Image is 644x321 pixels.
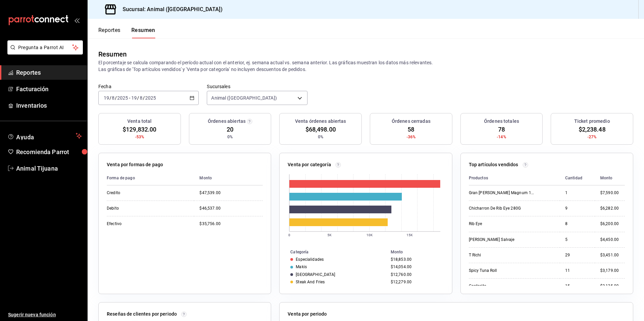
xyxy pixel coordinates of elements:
[560,171,595,185] th: Cantidad
[407,233,413,237] text: 15K
[98,27,155,38] div: navigation tabs
[199,206,263,211] div: $46,537.00
[107,221,174,227] div: Efectivo
[107,161,163,168] p: Venta por formas de pago
[137,95,139,101] span: /
[115,95,117,101] span: /
[296,257,324,262] div: Especialidades
[74,17,79,23] button: open_drawer_menu
[208,118,246,125] h3: Órdenes abiertas
[469,252,536,258] div: T Richi
[469,221,536,227] div: Rib Eye
[107,311,177,318] p: Reseñas de clientes por periodo
[107,190,174,196] div: Credito
[469,268,536,274] div: Spicy Tuna Roll
[98,84,199,89] label: Fecha
[109,95,111,101] span: /
[107,206,174,211] div: Debito
[227,125,233,134] span: 20
[296,264,307,269] div: Makis
[565,283,589,289] div: 15
[391,264,441,269] div: $14,054.00
[5,49,83,56] a: Pregunta a Parrot AI
[469,206,536,211] div: Chicharron De Rib Eye 280G
[484,118,519,125] h3: Órdenes totales
[565,268,589,274] div: 11
[16,132,73,140] span: Ayuda
[469,190,536,196] div: Gran [PERSON_NAME] Magnum 1500 Ml
[143,95,145,101] span: /
[305,125,336,134] span: $68,498.00
[408,125,414,134] span: 58
[318,134,323,140] span: 0%
[280,248,388,256] th: Categoría
[469,283,536,289] div: Cantarito
[327,233,332,237] text: 5K
[288,161,331,168] p: Venta por categoría
[296,280,325,284] div: Steak And Fries
[392,118,430,125] h3: Órdenes cerradas
[7,40,83,55] button: Pregunta a Parrot AI
[103,95,109,101] input: --
[211,95,277,101] span: Animal ([GEOGRAPHIC_DATA])
[565,190,589,196] div: 1
[600,221,625,227] div: $6,200.00
[579,125,606,134] span: $2,238.48
[600,268,625,274] div: $3,179.00
[565,206,589,211] div: 9
[194,171,263,185] th: Monto
[111,95,115,101] input: --
[145,95,156,101] input: ----
[295,118,346,125] h3: Venta órdenes abiertas
[391,257,441,262] div: $18,853.00
[391,272,441,277] div: $12,760.00
[296,272,335,277] div: [GEOGRAPHIC_DATA]
[600,190,625,196] div: $7,590.00
[600,283,625,289] div: $3,135.00
[288,233,290,237] text: 0
[600,206,625,211] div: $6,282.00
[139,95,143,101] input: --
[16,84,82,94] span: Facturación
[600,237,625,243] div: $4,450.00
[565,237,589,243] div: 5
[131,27,155,38] button: Resumen
[366,233,373,237] text: 10K
[207,84,307,89] label: Sucursales
[117,95,128,101] input: ----
[16,101,82,110] span: Inventarios
[469,237,536,243] div: [PERSON_NAME] Salvaje
[498,125,505,134] span: 78
[131,95,137,101] input: --
[587,134,597,140] span: -27%
[129,95,130,101] span: -
[98,49,127,59] div: Resumen
[107,171,194,185] th: Forma de pago
[565,221,589,227] div: 8
[595,171,625,185] th: Monto
[497,134,506,140] span: -14%
[288,311,327,318] p: Venta por periodo
[98,59,633,73] p: El porcentaje se calcula comparando el período actual con el anterior, ej. semana actual vs. sema...
[199,221,263,227] div: $35,756.00
[407,134,416,140] span: -36%
[16,147,82,156] span: Recomienda Parrot
[135,134,144,140] span: -53%
[600,252,625,258] div: $3,451.00
[117,5,223,13] h3: Sucursal: Animal ([GEOGRAPHIC_DATA])
[127,118,152,125] h3: Venta total
[16,164,82,173] span: Animal Tijuana
[469,161,518,168] p: Top artículos vendidos
[469,171,560,185] th: Productos
[391,280,441,284] div: $12,279.00
[388,248,452,256] th: Monto
[16,68,82,77] span: Reportes
[18,44,72,51] span: Pregunta a Parrot AI
[8,311,82,318] span: Sugerir nueva función
[98,27,121,38] button: Reportes
[123,125,156,134] span: $129,832.00
[199,190,263,196] div: $47,539.00
[574,118,610,125] h3: Ticket promedio
[565,252,589,258] div: 29
[227,134,233,140] span: 0%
